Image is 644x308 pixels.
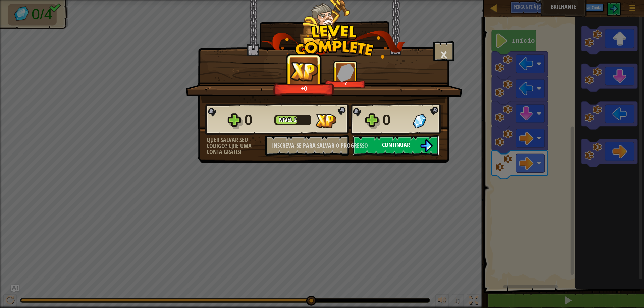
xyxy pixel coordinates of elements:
[337,63,354,82] img: Gemas Ganhas
[315,114,336,128] img: XP Ganho
[301,85,308,93] font: +0
[440,43,447,66] font: ×
[294,116,297,124] font: 2
[272,141,368,150] font: Inscreva-se para salvar o progresso
[353,135,439,156] button: Continuar
[382,111,391,128] font: 0
[261,25,405,59] img: level_complete.png
[244,111,253,128] font: 0
[279,116,292,124] font: Nível
[420,139,433,152] img: Continuar
[343,82,347,86] font: +0
[207,136,252,156] font: Quer salvar seu código? Crie uma conta grátis!
[413,114,426,128] img: Gemas Ganhas
[382,141,410,149] font: Continuar
[289,61,319,82] img: XP Ganho
[265,135,349,156] button: Inscreva-se para salvar o progresso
